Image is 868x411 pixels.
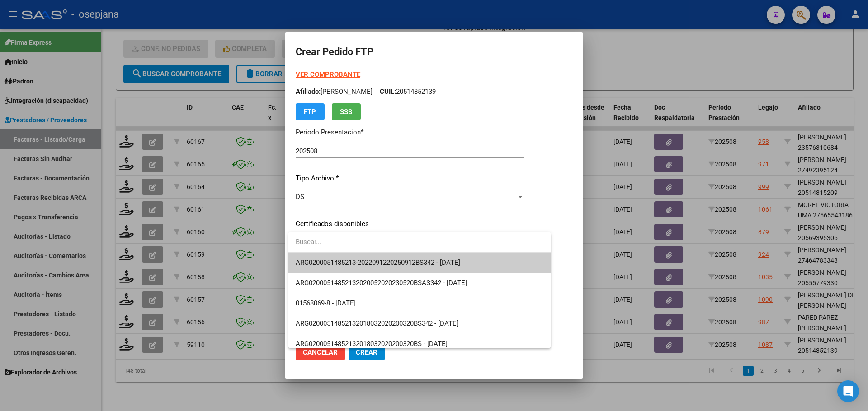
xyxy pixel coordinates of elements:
[296,319,458,328] span: ARG02000514852132018032020200320BS342 - [DATE]
[296,259,460,267] span: ARG0200051485213-2022091220250912BS342 - [DATE]
[837,380,859,402] div: Open Intercom Messenger
[296,279,467,287] span: ARG02000514852132020052020230520BSAS342 - [DATE]
[296,299,356,307] span: 01568069-8 - [DATE]
[288,232,551,252] input: dropdown search
[296,340,448,348] span: ARG02000514852132018032020200320BS - [DATE]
